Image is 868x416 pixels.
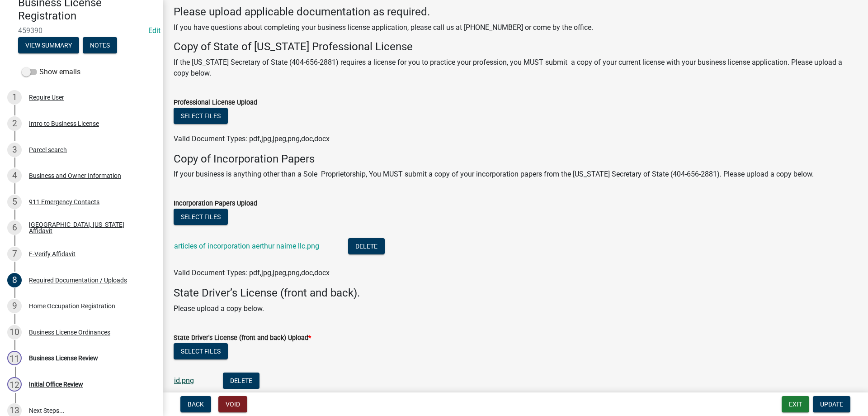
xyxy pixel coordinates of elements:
div: 5 [7,195,22,209]
div: Require User [29,94,64,100]
button: Select files [174,209,228,225]
button: Delete [223,373,259,389]
a: articles of incorporation aerthur naime llc.png [174,242,319,250]
span: Back [188,401,204,408]
button: View Summary [18,37,79,53]
div: Business License Review [29,355,98,361]
label: State Driver's License (front and back) Upload [174,335,311,341]
div: 7 [7,247,22,261]
h4: State Driver’s License (front and back). [174,287,857,300]
div: Business License Ordinances [29,329,110,335]
p: If the [US_STATE] Secretary of State (404-656-2881) requires a license for you to practice your p... [174,57,857,79]
button: Notes [83,37,117,53]
div: 8 [7,273,22,287]
button: Exit [782,396,809,412]
h4: Copy of State of [US_STATE] Professional License [174,40,857,53]
wm-modal-confirm: Edit Application Number [148,26,160,35]
button: Select files [174,343,228,359]
button: Update [813,396,850,412]
p: Please upload a copy below. [174,303,857,314]
div: Home Occupation Registration [29,303,115,309]
button: Void [218,396,247,412]
label: Show emails [22,67,80,77]
div: 4 [7,168,22,183]
span: Update [820,401,843,408]
button: Select files [174,108,228,124]
a: Edit [148,26,160,35]
wm-modal-confirm: Delete Document [348,243,385,251]
wm-modal-confirm: Notes [83,42,117,49]
div: 9 [7,299,22,313]
div: 1 [7,90,22,105]
wm-modal-confirm: Summary [18,42,79,49]
a: id.png [174,376,194,385]
span: Valid Document Types: pdf,jpg,jpeg,png,doc,docx [174,268,330,277]
div: Required Documentation / Uploads [29,277,127,283]
div: Business and Owner Information [29,172,121,179]
div: E-Verify Affidavit [29,251,75,257]
label: Incorporation Papers Upload [174,201,257,207]
div: 911 Emergency Contacts [29,199,99,205]
h4: Copy of Incorporation Papers [174,153,857,166]
div: 6 [7,220,22,235]
div: Intro to Business License [29,120,99,127]
span: 459390 [18,26,145,35]
button: Back [180,396,211,412]
div: 3 [7,143,22,157]
div: 10 [7,325,22,339]
h4: Please upload applicable documentation as required. [174,5,857,19]
div: Parcel search [29,147,67,153]
p: If you have questions about completing your business license application, please call us at [PHON... [174,22,857,33]
div: [GEOGRAPHIC_DATA], [US_STATE] Affidavit [29,221,148,234]
button: Delete [348,238,385,254]
label: Professional License Upload [174,100,257,106]
wm-modal-confirm: Delete Document [223,377,259,386]
div: Initial Office Review [29,381,83,387]
div: 11 [7,351,22,365]
div: 2 [7,116,22,131]
p: If your business is anything other than a Sole Proprietorship, You MUST submit a copy of your inc... [174,169,857,180]
div: 12 [7,377,22,392]
span: Valid Document Types: pdf,jpg,jpeg,png,doc,docx [174,134,330,143]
